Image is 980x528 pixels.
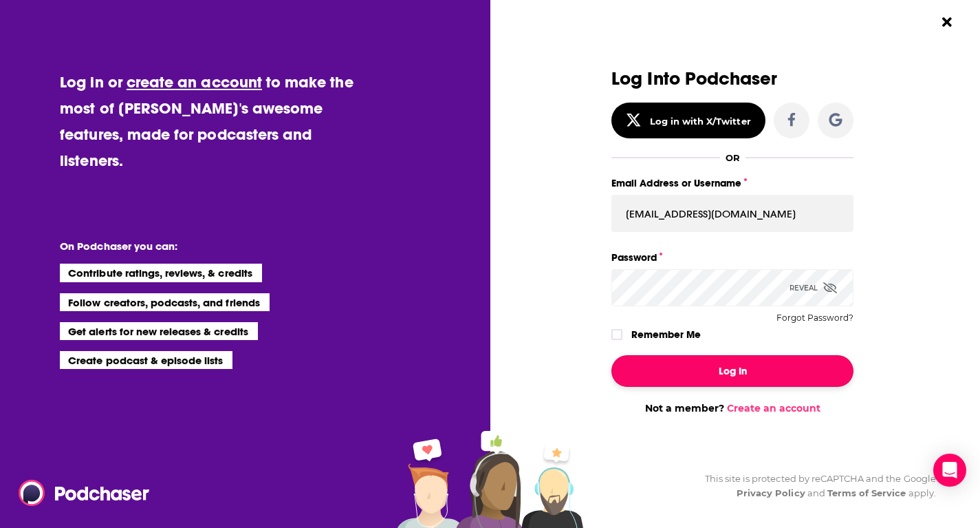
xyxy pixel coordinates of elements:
[933,454,966,487] div: Open Intercom Messenger
[611,174,853,192] label: Email Address or Username
[60,351,232,369] li: Create podcast & episode lists
[60,264,262,282] li: Contribute ratings, reviews, & credits
[934,9,960,35] button: Close Button
[611,103,765,138] button: Log in with X/Twitter
[631,326,701,344] label: Remember Me
[776,313,853,323] button: Forgot Password?
[611,69,853,89] h3: Log Into Podchaser
[127,72,262,92] a: create an account
[19,480,140,506] a: Podchaser - Follow, Share and Rate Podcasts
[727,402,820,414] a: Create an account
[611,249,853,266] label: Password
[790,269,837,306] div: Reveal
[737,487,805,498] a: Privacy Policy
[19,480,151,506] img: Podchaser - Follow, Share and Rate Podcasts
[60,240,335,253] li: On Podchaser you can:
[827,487,906,498] a: Terms of Service
[611,402,853,414] div: Not a member?
[726,152,740,163] div: OR
[611,195,853,232] input: Email Address or Username
[60,293,270,311] li: Follow creators, podcasts, and friends
[650,116,751,127] div: Log in with X/Twitter
[694,472,936,500] div: This site is protected by reCAPTCHA and the Google and apply.
[60,322,257,340] li: Get alerts for new releases & credits
[611,355,853,387] button: Log In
